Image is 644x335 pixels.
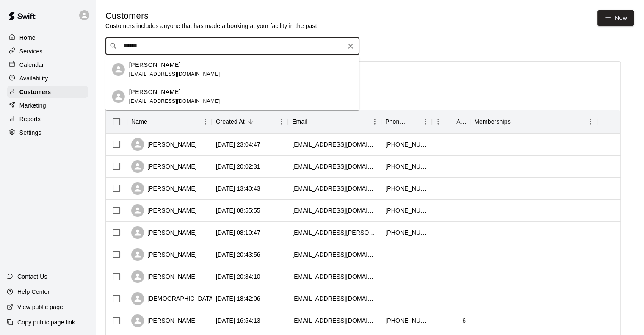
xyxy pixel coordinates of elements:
[275,115,288,128] button: Menu
[19,61,44,69] p: Calendar
[432,115,445,128] button: Menu
[7,72,88,85] a: Availability
[7,45,88,58] a: Services
[131,160,197,173] div: [PERSON_NAME]
[19,33,36,42] p: Home
[245,116,257,127] button: Sort
[129,71,220,77] span: [EMAIL_ADDRESS][DOMAIN_NAME]
[105,38,359,55] div: Search customers by name or email
[456,110,466,133] div: Age
[307,116,319,127] button: Sort
[385,206,428,215] div: +15165518355
[112,63,125,76] div: Aiden Caamano
[474,110,511,133] div: Memberships
[292,140,377,149] div: jtriolo7@me.com
[131,138,197,151] div: [PERSON_NAME]
[105,22,319,30] p: Customers includes anyone that has made a booking at your facility in the past.
[216,110,245,133] div: Created At
[212,110,288,133] div: Created At
[470,110,597,133] div: Memberships
[17,288,50,296] p: Help Center
[216,140,260,149] div: 2025-08-12 23:04:47
[19,47,43,55] p: Services
[292,294,377,303] div: christiefuestes@ymail.com
[131,292,264,305] div: [DEMOGRAPHIC_DATA][PERSON_NAME]
[419,115,432,128] button: Menu
[127,110,212,133] div: Name
[216,162,260,171] div: 2025-08-12 20:02:31
[462,316,466,325] div: 6
[7,31,88,44] a: Home
[131,182,197,195] div: [PERSON_NAME]
[131,204,197,217] div: [PERSON_NAME]
[7,126,88,139] a: Settings
[584,115,597,128] button: Menu
[131,110,147,133] div: Name
[292,228,377,237] div: mail.max.rosenthal@gmail.com
[7,99,88,112] a: Marketing
[597,10,634,26] a: New
[129,88,181,97] p: [PERSON_NAME]
[385,162,428,171] div: +19082094184
[129,61,181,69] p: [PERSON_NAME]
[292,110,307,133] div: Email
[7,58,88,71] a: Calendar
[199,115,212,128] button: Menu
[112,90,125,103] div: Aiden Caamano
[131,314,197,327] div: [PERSON_NAME]
[385,184,428,193] div: +15163760819
[17,272,47,281] p: Contact Us
[432,110,470,133] div: Age
[216,184,260,193] div: 2025-08-12 13:40:43
[19,115,41,123] p: Reports
[19,128,41,137] p: Settings
[19,101,46,110] p: Marketing
[17,318,75,327] p: Copy public page link
[7,113,88,125] a: Reports
[385,140,428,149] div: +16316620026
[511,116,522,127] button: Sort
[17,303,63,311] p: View public page
[19,88,51,96] p: Customers
[345,40,357,52] button: Clear
[407,116,419,127] button: Sort
[292,206,377,215] div: kdavis345@aol.com
[385,228,428,237] div: +15164931872
[292,184,377,193] div: lauraaheck@gmail.com
[216,228,260,237] div: 2025-08-12 08:10:47
[131,226,197,239] div: [PERSON_NAME]
[105,10,319,22] h5: Customers
[216,294,260,303] div: 2025-08-11 18:42:06
[216,272,260,281] div: 2025-08-11 20:34:10
[216,250,260,259] div: 2025-08-11 20:43:56
[292,162,377,171] div: rgamble77@yahoo.com
[292,250,377,259] div: drock613@verizon.net
[131,248,197,261] div: [PERSON_NAME]
[19,74,48,83] p: Availability
[147,116,159,127] button: Sort
[368,115,381,128] button: Menu
[385,316,428,325] div: +15164245322
[131,270,197,283] div: [PERSON_NAME]
[445,116,456,127] button: Sort
[292,272,377,281] div: registration@lnbaseball.org
[216,316,260,325] div: 2025-08-11 16:54:13
[381,110,432,133] div: Phone Number
[7,86,88,98] a: Customers
[129,98,220,104] span: [EMAIL_ADDRESS][DOMAIN_NAME]
[288,110,381,133] div: Email
[385,110,407,133] div: Phone Number
[292,316,377,325] div: svigliotti418@gmail.com
[216,206,260,215] div: 2025-08-12 08:55:55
